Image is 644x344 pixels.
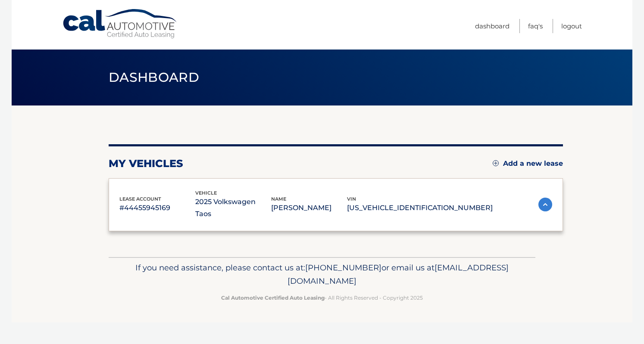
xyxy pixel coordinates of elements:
[475,19,510,33] a: Dashboard
[347,196,356,202] span: vin
[271,202,347,214] p: [PERSON_NAME]
[195,196,271,220] p: 2025 Volkswagen Taos
[347,202,493,214] p: [US_VEHICLE_IDENTIFICATION_NUMBER]
[221,294,325,301] strong: Cal Automotive Certified Auto Leasing
[493,159,563,168] a: Add a new lease
[493,160,499,166] img: add.svg
[195,190,217,196] span: vehicle
[109,69,199,85] span: Dashboard
[114,261,530,288] p: If you need assistance, please contact us at: or email us at
[109,157,183,170] h2: my vehicles
[114,293,530,302] p: - All Rights Reserved - Copyright 2025
[271,196,286,202] span: name
[561,19,582,33] a: Logout
[538,198,552,211] img: accordion-active.svg
[305,263,381,273] span: [PHONE_NUMBER]
[119,196,161,202] span: lease account
[119,202,195,214] p: #44455945169
[528,19,543,33] a: FAQ's
[62,9,178,39] a: Cal Automotive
